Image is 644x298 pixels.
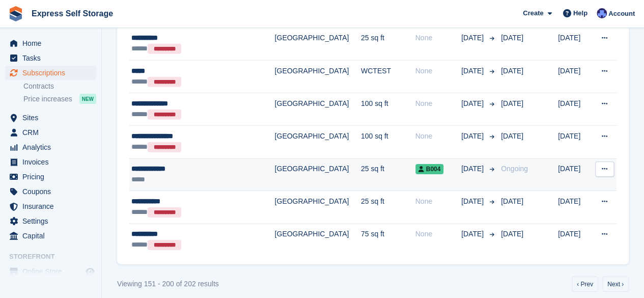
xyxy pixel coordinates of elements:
[573,8,587,18] span: Help
[361,126,415,158] td: 100 sq ft
[274,158,360,191] td: [GEOGRAPHIC_DATA]
[361,93,415,126] td: 100 sq ft
[5,184,96,199] a: menu
[5,66,96,80] a: menu
[5,199,96,213] a: menu
[8,6,23,21] img: stora-icon-8386f47178a22dfd0bd8f6a31ec36ba5ce8667c1dd55bd0f319d3a0aa187defe.svg
[274,224,360,256] td: [GEOGRAPHIC_DATA]
[501,99,523,107] span: [DATE]
[501,132,523,140] span: [DATE]
[461,66,486,76] span: [DATE]
[558,93,592,126] td: [DATE]
[415,66,461,76] div: None
[27,5,117,22] a: Express Self Storage
[415,131,461,142] div: None
[461,164,486,174] span: [DATE]
[461,131,486,142] span: [DATE]
[22,214,83,228] span: Settings
[274,28,360,60] td: [GEOGRAPHIC_DATA]
[22,184,83,199] span: Coupons
[608,9,635,19] span: Account
[5,214,96,228] a: menu
[523,8,543,18] span: Create
[23,94,72,104] span: Price increases
[22,229,83,243] span: Capital
[22,140,83,154] span: Analytics
[5,229,96,243] a: menu
[274,93,360,126] td: [GEOGRAPHIC_DATA]
[9,252,101,262] span: Storefront
[570,277,631,292] nav: Pages
[501,34,523,42] span: [DATE]
[415,196,461,207] div: None
[461,196,486,207] span: [DATE]
[558,60,592,93] td: [DATE]
[22,36,83,50] span: Home
[602,277,629,292] a: Next
[5,125,96,140] a: menu
[361,60,415,93] td: WCTEST
[117,279,219,289] div: Viewing 151 - 200 of 202 results
[22,125,83,140] span: CRM
[23,93,96,104] a: Price increases NEW
[274,60,360,93] td: [GEOGRAPHIC_DATA]
[461,33,486,43] span: [DATE]
[5,36,96,50] a: menu
[274,126,360,158] td: [GEOGRAPHIC_DATA]
[558,126,592,158] td: [DATE]
[5,264,96,279] a: menu
[5,140,96,154] a: menu
[415,164,444,174] span: B004
[461,98,486,109] span: [DATE]
[501,230,523,238] span: [DATE]
[84,265,96,278] a: Preview store
[501,197,523,205] span: [DATE]
[22,264,83,279] span: Online Store
[361,158,415,191] td: 25 sq ft
[22,51,83,65] span: Tasks
[558,28,592,60] td: [DATE]
[415,98,461,109] div: None
[558,224,592,256] td: [DATE]
[501,67,523,75] span: [DATE]
[274,191,360,224] td: [GEOGRAPHIC_DATA]
[23,82,96,91] a: Contracts
[415,33,461,43] div: None
[361,28,415,60] td: 25 sq ft
[22,155,83,169] span: Invoices
[22,170,83,184] span: Pricing
[461,229,486,239] span: [DATE]
[5,111,96,125] a: menu
[361,224,415,256] td: 75 sq ft
[5,170,96,184] a: menu
[572,277,598,292] a: Previous
[558,191,592,224] td: [DATE]
[415,229,461,239] div: None
[597,8,607,18] img: Vahnika Batchu
[5,51,96,65] a: menu
[5,155,96,169] a: menu
[501,165,528,173] span: Ongoing
[22,111,83,125] span: Sites
[22,199,83,213] span: Insurance
[22,66,83,80] span: Subscriptions
[361,191,415,224] td: 25 sq ft
[558,158,592,191] td: [DATE]
[79,94,96,104] div: NEW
